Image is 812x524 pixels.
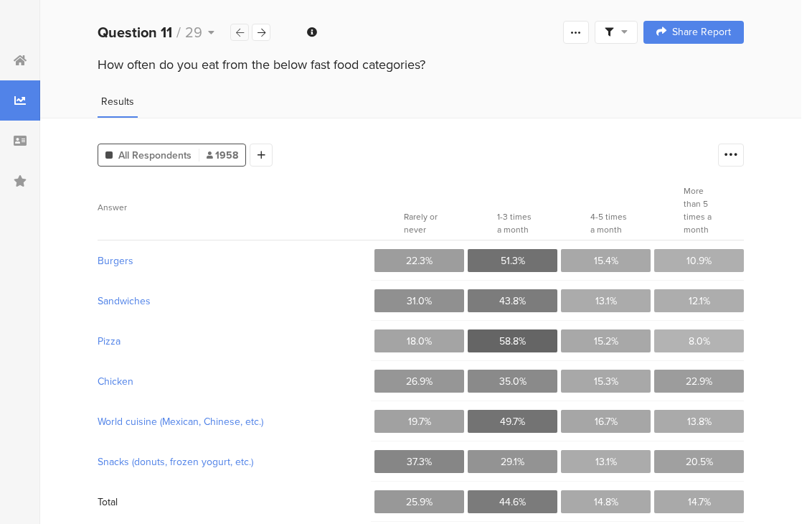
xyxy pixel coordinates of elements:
[404,210,438,236] span: Rarely or never
[176,22,181,43] span: /
[595,294,617,309] span: 13.1%
[499,334,526,349] span: 58.8%
[98,253,369,268] span: Burgers
[98,454,369,469] span: Snacks (donuts, frozen yogurt, etc.)
[686,374,712,389] span: 22.9%
[499,495,526,510] span: 44.6%
[672,27,731,37] span: Share Report
[406,495,433,510] span: 25.9%
[595,414,618,429] span: 16.7%
[207,148,238,163] span: 1958
[501,253,525,268] span: 51.3%
[689,334,710,349] span: 8.0%
[501,454,524,469] span: 29.1%
[594,253,618,268] span: 15.4%
[590,210,627,236] span: 4-5 times a month
[407,294,432,309] span: 31.0%
[98,334,369,349] span: Pizza
[98,495,118,510] div: Total
[594,495,618,510] span: 14.8%
[98,201,127,214] span: Answer
[497,210,532,236] span: 1-3 times a month
[688,495,711,510] span: 14.7%
[101,94,134,109] span: Results
[687,414,712,429] span: 13.8%
[98,55,744,74] div: How often do you eat from the below fast food categories?
[595,454,617,469] span: 13.1%
[407,454,432,469] span: 37.3%
[686,454,713,469] span: 20.5%
[686,253,712,268] span: 10.9%
[594,334,618,349] span: 15.2%
[185,22,202,43] span: 29
[406,253,433,268] span: 22.3%
[499,374,527,389] span: 35.0%
[118,148,192,163] span: All Respondents
[98,374,369,389] span: Chicken
[407,334,432,349] span: 18.0%
[499,294,526,309] span: 43.8%
[98,294,369,309] span: Sandwiches
[98,414,369,429] span: World cuisine (Mexican, Chinese, etc.)
[684,184,712,236] span: More than 5 times a month
[408,414,431,429] span: 19.7%
[500,414,525,429] span: 49.7%
[594,374,618,389] span: 15.3%
[689,294,710,309] span: 12.1%
[406,374,433,389] span: 26.9%
[98,22,172,43] b: Question 11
